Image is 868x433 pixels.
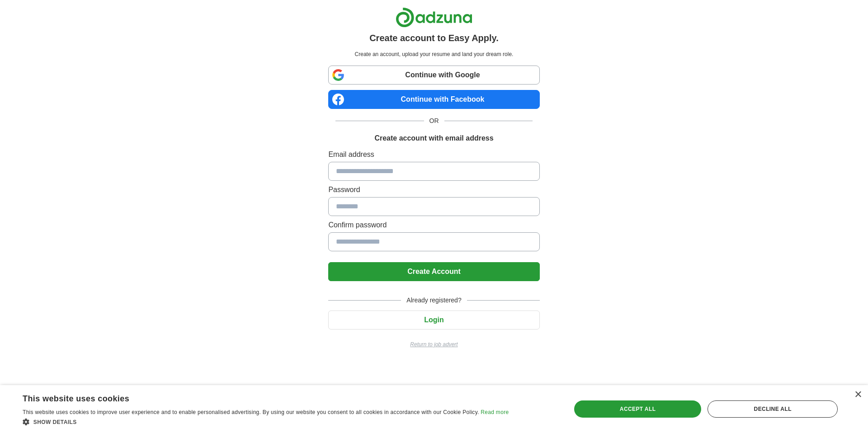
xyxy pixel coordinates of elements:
[854,391,861,398] div: Close
[328,90,539,109] a: Continue with Facebook
[424,116,444,126] span: OR
[396,7,472,28] img: Adzuna logo
[23,391,486,404] div: This website uses cookies
[401,296,467,305] span: Already registered?
[328,311,539,329] button: Login
[328,184,539,195] label: Password
[374,133,493,144] h1: Create account with email address
[481,409,509,415] a: Read more, opens a new window
[328,220,539,231] label: Confirm password
[574,400,702,418] div: Accept all
[328,340,539,348] a: Return to job advert
[23,417,509,426] div: Show details
[328,66,539,85] a: Continue with Google
[328,149,539,160] label: Email address
[328,262,539,281] button: Create Account
[328,316,539,324] a: Login
[33,419,77,425] span: Show details
[23,409,479,415] span: This website uses cookies to improve user experience and to enable personalised advertising. By u...
[369,31,499,45] h1: Create account to Easy Apply.
[330,50,538,58] p: Create an account, upload your resume and land your dream role.
[708,400,838,418] div: Decline all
